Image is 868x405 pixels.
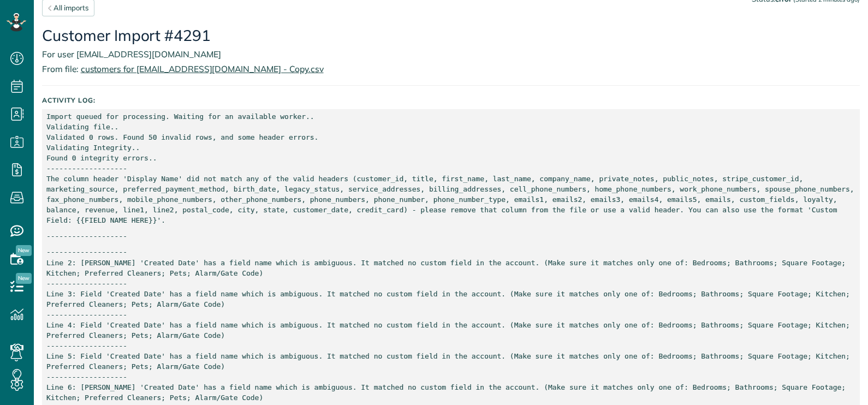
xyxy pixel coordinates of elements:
[46,111,855,226] p: Import queued for processing. Waiting for an available worker.. Validating file.. Validated 0 row...
[81,63,324,74] span: customers for [EMAIL_ADDRESS][DOMAIN_NAME] - Copy.csv
[16,245,32,256] span: New
[79,63,324,74] a: customers for [EMAIL_ADDRESS][DOMAIN_NAME] - Copy.csv
[46,231,855,241] p: -------------------
[42,64,860,74] h4: From file:
[42,50,860,59] h4: For user [EMAIL_ADDRESS][DOMAIN_NAME]
[42,97,860,104] h5: Activity Log:
[16,273,32,284] span: New
[42,27,860,44] h2: Customer Import #4291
